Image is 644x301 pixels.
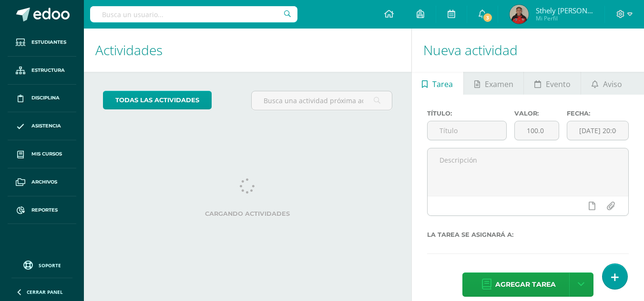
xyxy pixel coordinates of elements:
[8,57,76,85] a: Estructura
[8,112,76,140] a: Asistencia
[567,110,629,117] label: Fecha:
[427,110,507,117] label: Título:
[8,29,76,57] a: Estudiantes
[567,121,628,140] input: Fecha de entrega
[432,73,453,96] span: Tarea
[412,72,463,95] a: Tarea
[8,85,76,113] a: Disciplina
[31,67,65,74] span: Estructura
[103,210,392,217] label: Cargando actividades
[90,6,297,22] input: Busca un usuario...
[8,168,76,196] a: Archivos
[31,150,62,158] span: Mis cursos
[11,258,72,271] a: Soporte
[514,110,559,117] label: Valor:
[95,29,400,72] h1: Actividades
[427,231,629,238] label: La tarea se asignará a:
[27,289,63,295] span: Cerrar panel
[515,121,559,140] input: Puntos máximos
[536,6,593,15] span: Sthely [PERSON_NAME]
[546,73,571,96] span: Evento
[482,12,493,23] span: 3
[8,196,76,224] a: Reportes
[581,72,632,95] a: Aviso
[252,91,391,110] input: Busca una actividad próxima aquí...
[423,29,633,72] h1: Nueva actividad
[31,94,60,102] span: Disciplina
[464,72,523,95] a: Examen
[31,178,57,186] span: Archivos
[39,262,61,269] span: Soporte
[603,73,622,96] span: Aviso
[31,122,61,130] span: Asistencia
[495,273,556,296] span: Agregar tarea
[524,72,581,95] a: Evento
[428,121,506,140] input: Título
[31,206,58,214] span: Reportes
[31,39,66,46] span: Estudiantes
[8,140,76,168] a: Mis cursos
[536,14,593,22] span: Mi Perfil
[485,73,513,96] span: Examen
[510,5,529,24] img: 0c77af3d8e42b6d5cc46a24551f1b2ed.png
[103,91,212,109] a: todas las Actividades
